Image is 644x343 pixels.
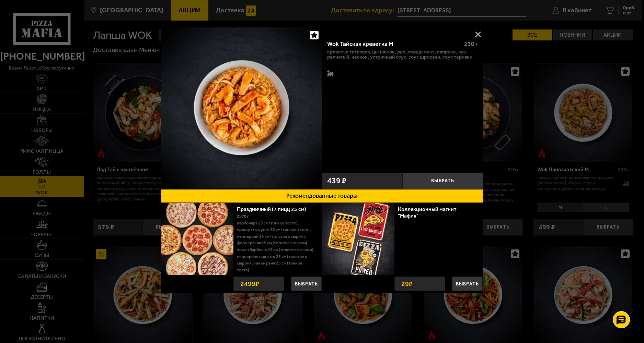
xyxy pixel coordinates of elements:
[400,277,414,291] strong: 29 ₽
[464,40,478,47] span: 230 г
[403,173,483,189] button: Выбрать
[291,277,322,291] button: Выбрать
[237,214,249,219] span: 2570 г
[327,49,478,60] p: креветка тигровая, цыпленок, рис, овощи микс, паприка, лук репчатый, чеснок, устричный соус, соус...
[161,189,483,203] button: Рекомендованные товары
[398,206,457,219] a: Коллекционный магнит "Мафия"
[161,27,322,188] img: Wok Тайская креветка M
[237,220,317,273] p: Карбонара 25 см (тонкое тесто), Прошутто Фунги 25 см (тонкое тесто), Пепперони 25 см (толстое с с...
[452,277,483,291] button: Выбрать
[237,206,313,212] a: Праздничный (7 пицц 25 см)
[161,27,322,189] a: Wok Тайская креветка M
[327,177,346,185] span: 439 ₽
[239,277,261,291] strong: 2499 ₽
[327,40,459,48] div: Wok Тайская креветка M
